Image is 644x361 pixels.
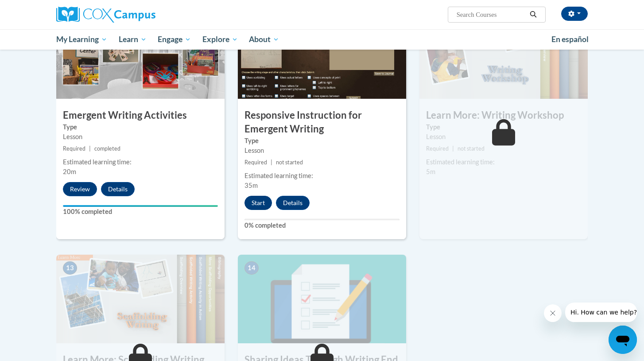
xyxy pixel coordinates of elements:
span: Required [63,145,85,152]
span: | [452,145,454,152]
img: Course Image [56,10,225,99]
input: Search Courses [456,9,527,20]
a: Engage [152,29,197,50]
div: Your progress [63,205,218,207]
button: Review [63,182,97,196]
div: Main menu [43,29,601,50]
h3: Responsive Instruction for Emergent Writing [238,109,406,136]
iframe: Close message [544,304,562,322]
a: My Learning [50,29,113,50]
span: About [249,34,279,45]
div: Estimated learning time: [426,157,581,167]
div: Lesson [426,132,581,142]
span: My Learning [56,34,107,45]
h3: Learn More: Writing Workshop [419,109,588,122]
button: Search [527,9,540,20]
span: completed [94,145,120,152]
span: | [271,159,272,166]
span: 20m [63,168,76,175]
span: 5m [426,168,435,175]
img: Course Image [419,10,588,99]
span: Engage [158,34,191,45]
span: Learn [119,34,147,45]
span: 35m [244,182,258,189]
span: 14 [244,261,259,275]
a: Explore [197,29,244,50]
button: Start [244,196,272,210]
div: Estimated learning time: [63,157,218,167]
h3: Emergent Writing Activities [56,109,225,122]
span: En español [551,35,589,44]
span: not started [276,159,303,166]
div: Estimated learning time: [244,171,400,181]
button: Account Settings [561,7,588,21]
label: 0% completed [244,221,400,230]
a: Cox Campus [56,7,225,23]
span: Explore [202,34,238,45]
span: not started [458,145,485,152]
div: Lesson [244,146,400,155]
label: 100% completed [63,207,218,217]
span: | [89,145,91,152]
img: Course Image [238,10,406,99]
a: Learn [113,29,152,50]
img: Cox Campus [56,7,155,23]
iframe: Message from company [565,303,637,322]
div: Lesson [63,132,218,142]
a: En español [546,30,594,49]
label: Type [426,122,581,132]
label: Type [63,122,218,132]
span: Required [244,159,267,166]
span: 13 [63,261,77,275]
img: Course Image [238,255,406,343]
iframe: Button to launch messaging window [609,326,637,354]
span: Required [426,145,449,152]
button: Details [101,182,135,196]
a: About [244,29,285,50]
button: Details [276,196,310,210]
img: Course Image [56,255,225,343]
label: Type [244,136,400,146]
